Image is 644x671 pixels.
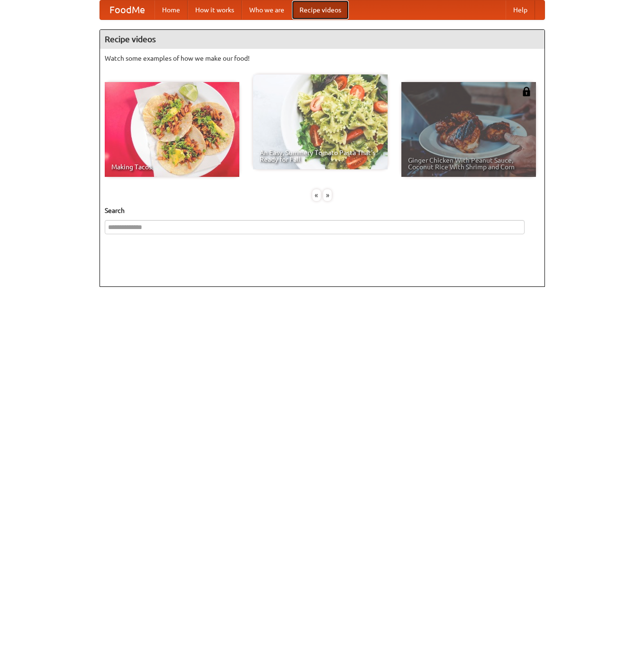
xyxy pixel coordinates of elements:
a: FoodMe [100,0,154,19]
img: 483408.png [522,87,531,96]
a: Help [506,0,535,19]
a: Recipe videos [292,0,349,19]
a: Making Tacos [105,82,239,177]
p: Watch some examples of how we make our food! [105,54,540,63]
a: Home [154,0,188,19]
h4: Recipe videos [100,30,544,49]
a: Who we are [242,0,292,19]
div: « [312,189,321,201]
a: How it works [188,0,242,19]
div: » [323,189,332,201]
h5: Search [105,206,540,215]
a: An Easy, Summery Tomato Pasta That's Ready for Fall [253,74,388,169]
span: An Easy, Summery Tomato Pasta That's Ready for Fall [260,149,381,163]
span: Making Tacos [111,164,233,170]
